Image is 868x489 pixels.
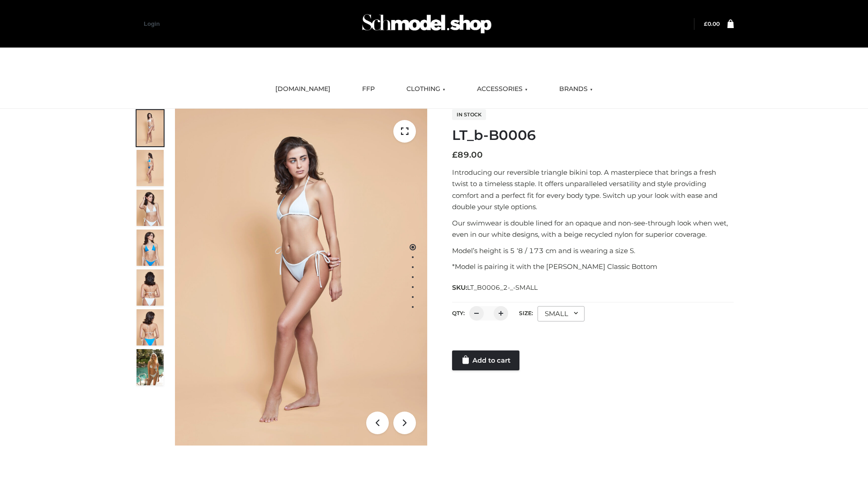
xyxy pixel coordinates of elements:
[452,350,519,370] a: Add to cart
[452,217,734,240] p: Our swimwear is double lined for an opaque and non-see-through look when wet, even in our white d...
[552,79,599,99] a: BRANDS
[137,110,164,146] img: ArielClassicBikiniTop_CloudNine_AzureSky_OW114ECO_1-scaled.jpg
[144,20,160,27] a: Login
[137,190,164,226] img: ArielClassicBikiniTop_CloudNine_AzureSky_OW114ECO_3-scaled.jpg
[538,306,585,321] div: SMALL
[452,109,486,120] span: In stock
[355,79,382,99] a: FFP
[704,20,720,27] bdi: 0.00
[519,310,533,316] label: Size:
[137,269,164,306] img: ArielClassicBikiniTop_CloudNine_AzureSky_OW114ECO_7-scaled.jpg
[400,79,452,99] a: CLOTHING
[452,261,734,273] p: *Model is pairing it with the [PERSON_NAME] Classic Bottom
[137,349,164,385] img: Arieltop_CloudNine_AzureSky2.jpg
[704,20,708,27] span: £
[175,109,427,446] img: ArielClassicBikiniTop_CloudNine_AzureSky_OW114ECO_1
[467,283,538,292] span: LT_B0006_2-_-SMALL
[452,310,465,316] label: QTY:
[470,79,534,99] a: ACCESSORIES
[137,309,164,345] img: ArielClassicBikiniTop_CloudNine_AzureSky_OW114ECO_8-scaled.jpg
[452,167,734,213] p: Introducing our reversible triangle bikini top. A masterpiece that brings a fresh twist to a time...
[359,6,495,42] img: Schmodel Admin 964
[452,282,538,293] span: SKU:
[452,245,734,257] p: Model’s height is 5 ‘8 / 173 cm and is wearing a size S.
[137,230,164,266] img: ArielClassicBikiniTop_CloudNine_AzureSky_OW114ECO_4-scaled.jpg
[137,150,164,186] img: ArielClassicBikiniTop_CloudNine_AzureSky_OW114ECO_2-scaled.jpg
[452,150,483,160] bdi: 89.00
[452,127,734,144] h1: LT_b-B0006
[704,20,720,27] a: £0.00
[269,79,337,99] a: [DOMAIN_NAME]
[452,150,458,160] span: £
